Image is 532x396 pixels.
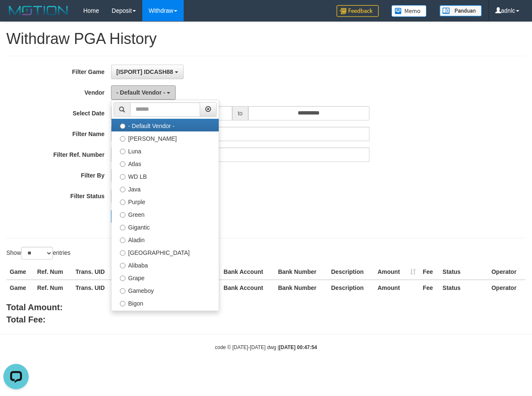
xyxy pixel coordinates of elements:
[6,303,62,312] b: Total Amount:
[111,195,219,208] label: Purple
[120,149,125,154] input: Luna
[274,280,328,295] th: Bank Number
[120,161,125,167] input: Atlas
[120,136,125,142] input: [PERSON_NAME]
[328,280,374,295] th: Description
[374,280,419,295] th: Amount
[21,247,53,259] select: Showentries
[391,5,427,17] img: Button%20Memo.svg
[111,208,219,220] label: Green
[111,296,219,309] label: Bigon
[279,344,317,350] strong: [DATE] 00:47:54
[111,284,219,296] label: Gameboy
[6,30,526,47] h1: Withdraw PGA History
[3,3,29,29] button: Open LiveChat chat widget
[120,199,125,205] input: Purple
[34,280,72,295] th: Ref. Num
[374,264,419,280] th: Amount
[72,264,114,280] th: Trans. UID
[6,280,34,295] th: Game
[120,225,125,230] input: Gigantic
[120,276,125,281] input: Grape
[220,264,275,280] th: Bank Account
[111,258,219,271] label: Alibaba
[117,89,166,96] span: - Default Vendor -
[328,264,374,280] th: Description
[274,264,328,280] th: Bank Number
[439,264,488,280] th: Status
[111,182,219,195] label: Java
[111,131,219,144] label: [PERSON_NAME]
[120,174,125,180] input: WD LB
[111,157,219,169] label: Atlas
[215,344,317,350] small: code © [DATE]-[DATE] dwg |
[6,264,34,280] th: Game
[337,5,379,17] img: Feedback.jpg
[72,280,114,295] th: Trans. UID
[111,144,219,157] label: Luna
[6,4,71,17] img: MOTION_logo.png
[120,123,125,129] input: - Default Vendor -
[34,264,72,280] th: Ref. Num
[120,288,125,294] input: Gameboy
[488,264,526,280] th: Operator
[419,280,439,295] th: Fee
[6,315,46,324] b: Total Fee:
[120,187,125,192] input: Java
[111,169,219,182] label: WD LB
[111,65,184,79] button: [ISPORT] IDCASH88
[111,220,219,233] label: Gigantic
[6,247,71,259] label: Show entries
[111,309,219,322] label: Allstar
[439,280,488,295] th: Status
[117,68,174,75] span: [ISPORT] IDCASH88
[220,280,275,295] th: Bank Account
[111,85,176,100] button: - Default Vendor -
[120,238,125,243] input: Aladin
[232,106,248,120] span: to
[488,280,526,295] th: Operator
[111,246,219,258] label: [GEOGRAPHIC_DATA]
[120,301,125,306] input: Bigon
[419,264,439,280] th: Fee
[120,250,125,256] input: [GEOGRAPHIC_DATA]
[111,271,219,284] label: Grape
[111,233,219,246] label: Aladin
[440,5,482,16] img: panduan.png
[120,263,125,268] input: Alibaba
[111,119,219,131] label: - Default Vendor -
[120,212,125,218] input: Green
